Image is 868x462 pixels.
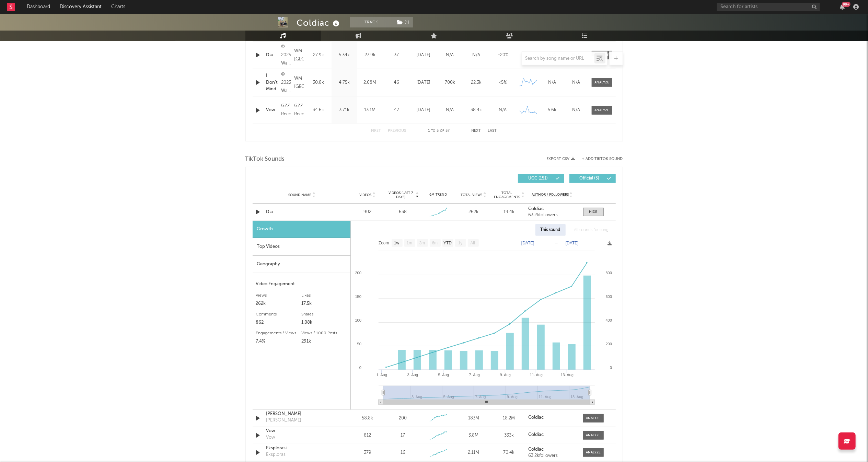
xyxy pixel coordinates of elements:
div: 902 [352,209,384,216]
button: Previous [388,129,406,133]
div: 13.1M [359,107,381,114]
div: 58.8k [352,415,384,422]
text: All [470,241,475,246]
span: Videos (last 7 days) [387,191,415,199]
div: [DATE] [412,107,435,114]
text: [DATE] [521,241,534,245]
div: WM [GEOGRAPHIC_DATA] [294,47,304,63]
text: 9. Aug [500,373,510,377]
div: 1 5 57 [420,127,458,135]
text: 3. Aug [407,373,418,377]
div: 700k [439,79,462,86]
button: 99+ [840,4,845,10]
span: UGC ( 151 ) [522,176,554,181]
text: 13. Aug [560,373,573,377]
text: 5. Aug [438,373,449,377]
span: to [431,129,435,132]
a: Coldiac [528,415,576,420]
text: 50 [357,342,361,346]
div: 70.4k [493,449,525,456]
div: 379 [352,449,384,456]
div: 638 [399,209,407,216]
strong: Coldiac [528,415,544,420]
div: 2.11M [458,449,489,456]
div: 22.3k [465,79,488,86]
button: (1) [393,17,413,27]
a: Vow [266,428,338,435]
span: Total Engagements [493,191,521,199]
text: 1. Aug [376,373,387,377]
div: 333k [493,432,525,439]
div: 5.6k [542,107,563,114]
div: 200 [399,415,407,422]
span: Official ( 3 ) [574,176,605,181]
span: Total Views [461,193,482,197]
div: 30.8k [308,79,330,86]
div: 262k [458,209,489,216]
div: WM [GEOGRAPHIC_DATA] [294,74,304,91]
div: 17.5k [301,300,347,308]
div: 46 [385,79,409,86]
span: of [440,129,444,132]
div: 63.2k followers [528,453,576,458]
text: [DATE] [566,241,579,245]
div: N/A [439,107,462,114]
div: N/A [566,79,587,86]
div: 47 [385,107,409,114]
a: Vow [266,107,278,114]
div: 862 [256,319,302,327]
div: Top Videos [253,238,350,256]
div: 38.4k [465,107,488,114]
a: Eksplorasi [266,445,338,452]
div: Views [256,291,302,300]
text: 1w [394,241,399,246]
a: [PERSON_NAME] [266,411,338,417]
div: Likes [301,291,347,300]
div: Engagements / Views [256,329,302,337]
div: Views / 1000 Posts [301,329,347,337]
text: 3m [419,241,425,246]
button: + Add TikTok Sound [582,157,623,161]
div: 262k [256,300,302,308]
text: Zoom [379,241,389,246]
text: 6m [432,241,438,246]
div: 63.2k followers [528,213,576,218]
div: GZZ Records [281,102,291,118]
text: 600 [605,294,612,299]
a: Dia [266,209,338,216]
div: 812 [352,432,384,439]
span: ( 1 ) [393,17,413,27]
div: 34.6k [308,107,330,114]
div: Growth [253,221,350,238]
button: Export CSV [547,157,575,161]
text: YTD [443,241,452,246]
div: Vow [266,434,275,441]
div: 3.71k [333,107,356,114]
text: 100 [355,318,361,322]
div: N/A [542,79,563,86]
div: <5% [491,79,514,86]
a: I Don't Mind [266,72,278,93]
a: Coldiac [528,432,576,437]
text: 1m [406,241,412,246]
input: Search for artists [717,3,820,11]
button: Last [488,129,497,133]
div: N/A [491,107,514,114]
div: 6M Trend [422,192,454,197]
div: © 2025 Warner Music Indonesia [281,43,291,68]
div: 18.2M [493,415,525,422]
a: Coldiac [528,447,576,452]
button: Next [472,129,481,133]
div: Coldiac [297,17,342,28]
div: 19.4k [493,209,525,216]
text: 200 [605,342,612,346]
strong: Coldiac [528,207,544,211]
span: Sound Name [289,193,312,197]
div: 17 [401,432,405,439]
button: First [371,129,381,133]
div: 291k [301,337,347,346]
